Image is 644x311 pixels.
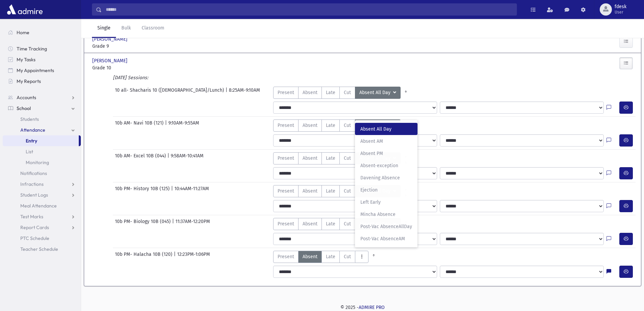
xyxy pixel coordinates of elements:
[326,155,335,162] span: Late
[360,126,412,133] span: Absent All Day
[3,146,81,157] a: List
[92,36,129,43] span: [PERSON_NAME]
[3,54,81,65] a: My Tasks
[26,159,49,165] span: Monitoring
[303,122,317,129] span: Absent
[20,214,43,220] span: Test Marks
[17,105,31,111] span: School
[360,150,412,157] span: Absent PM
[3,244,81,254] a: Teacher Schedule
[17,29,29,36] span: Home
[168,119,199,132] span: 9:10AM-9:55AM
[171,185,174,197] span: |
[115,119,165,132] span: 10b AM- Navi 10B (121)
[92,304,633,311] div: © 2025 -
[273,218,411,230] div: AttTypes
[165,119,168,132] span: |
[175,218,210,230] span: 11:37AM-12:20PM
[344,253,351,260] span: Cut
[303,253,317,260] span: Absent
[20,127,45,133] span: Attendance
[92,19,116,38] a: Single
[273,185,411,197] div: AttTypes
[278,155,294,162] span: Present
[3,92,81,103] a: Accounts
[17,57,35,63] span: My Tasks
[273,119,411,132] div: AttTypes
[92,64,177,71] span: Grade 10
[116,19,136,38] a: Bulk
[3,27,81,38] a: Home
[92,43,177,50] span: Grade 9
[20,170,47,176] span: Notifications
[3,190,81,200] a: Student Logs
[326,220,335,227] span: Late
[3,76,81,87] a: My Reports
[3,179,81,190] a: Infractions
[3,200,81,211] a: Meal Attendance
[360,186,412,194] span: Ejection
[115,185,171,197] span: 10b PM- History 10B (125)
[20,224,49,230] span: Report Cards
[303,89,317,96] span: Absent
[20,192,48,198] span: Student Logs
[3,43,81,54] a: Time Tracking
[3,157,81,168] a: Monitoring
[355,87,401,99] button: Absent All Day
[3,103,81,114] a: School
[5,3,44,16] img: AdmirePro
[360,199,412,206] span: Left Early
[360,162,412,169] span: Absent-exception
[167,152,171,164] span: |
[344,220,351,227] span: Cut
[113,75,148,81] i: [DATE] Sessions:
[174,185,209,197] span: 10:44AM-11:27AM
[26,138,37,144] span: Entry
[326,122,335,129] span: Late
[26,149,33,155] span: List
[360,138,412,145] span: Absent AM
[615,4,626,9] span: fdesk
[326,187,335,195] span: Late
[303,187,317,195] span: Absent
[360,174,412,181] span: Davening Absence
[20,116,39,122] span: Students
[177,251,210,263] span: 12:23PM-1:06PM
[115,218,172,230] span: 10b PM- Biology 10B (045)
[326,89,335,96] span: Late
[359,89,392,96] span: Absent All Day
[273,87,411,99] div: AttTypes
[278,253,294,260] span: Present
[3,233,81,244] a: PTC Schedule
[303,220,317,227] span: Absent
[174,251,177,263] span: |
[171,152,204,164] span: 9:58AM-10:41AM
[360,235,412,242] span: Post-Vac AbsenceAM
[102,3,517,16] input: Search
[115,152,167,164] span: 10b AM- Excel 10B (044)
[3,114,81,125] a: Students
[273,251,379,263] div: AttTypes
[3,211,81,222] a: Test Marks
[344,122,351,129] span: Cut
[360,223,412,230] span: Post-Vac AbsenceAllDay
[273,152,411,164] div: AttTypes
[355,119,401,132] button: Absent All Day
[278,89,294,96] span: Present
[615,9,626,15] span: User
[17,94,36,101] span: Accounts
[20,246,58,252] span: Teacher Schedule
[360,211,412,218] span: Mincha Absence
[326,253,335,260] span: Late
[344,89,351,96] span: Cut
[278,122,294,129] span: Present
[344,187,351,195] span: Cut
[3,65,81,76] a: My Appointments
[20,203,57,209] span: Meal Attendance
[20,235,49,241] span: PTC Schedule
[172,218,175,230] span: |
[3,135,79,146] a: Entry
[3,125,81,135] a: Attendance
[17,78,41,84] span: My Reports
[225,87,229,99] span: |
